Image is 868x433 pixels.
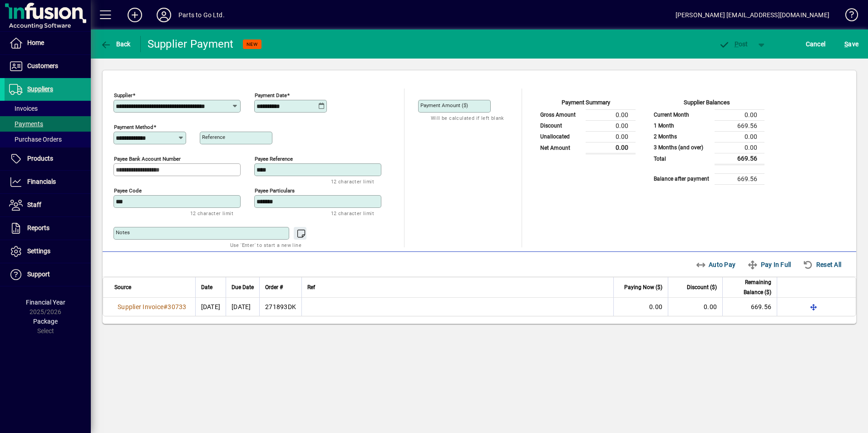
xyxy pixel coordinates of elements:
[27,178,56,185] span: Financials
[265,282,283,292] span: Order #
[649,153,715,164] td: Total
[715,120,764,131] td: 669.56
[9,136,62,143] span: Purchase Orders
[27,271,50,278] span: Support
[5,171,91,193] a: Financials
[5,217,91,240] a: Reports
[5,263,91,286] a: Support
[715,173,764,184] td: 669.56
[714,36,753,52] button: Post
[5,55,91,78] a: Customers
[27,62,58,69] span: Customers
[190,208,233,218] mat-hint: 12 character limit
[178,8,225,22] div: Parts to Go Ltd.
[704,303,717,310] span: 0.00
[5,101,91,116] a: Invoices
[751,303,772,310] span: 669.56
[715,153,764,164] td: 669.56
[120,7,149,23] button: Add
[844,40,848,48] span: S
[804,36,828,52] button: Cancel
[5,132,91,147] a: Purchase Orders
[163,303,168,310] span: #
[27,224,49,231] span: Reports
[26,299,65,306] span: Financial Year
[649,98,764,109] div: Supplier Balances
[9,120,43,128] span: Payments
[586,142,636,153] td: 0.00
[201,303,221,310] span: [DATE]
[27,247,50,255] span: Settings
[114,302,190,312] a: Supplier Invoice#30733
[687,282,717,292] span: Discount ($)
[114,156,181,162] mat-label: Payee Bank Account Number
[255,156,293,162] mat-label: Payee Reference
[728,277,771,297] span: Remaining Balance ($)
[259,298,301,316] td: 271893DK
[5,148,91,170] a: Products
[536,89,636,154] app-page-summary-card: Payment Summary
[27,39,44,46] span: Home
[114,187,142,194] mat-label: Payee Code
[649,131,715,142] td: 2 Months
[307,282,315,292] span: Ref
[649,303,662,310] span: 0.00
[838,2,857,31] a: Knowledge Base
[114,92,133,98] mat-label: Supplier
[9,105,38,112] span: Invoices
[27,201,41,208] span: Staff
[118,303,163,310] span: Supplier Invoice
[676,8,829,22] div: [PERSON_NAME] [EMAIL_ADDRESS][DOMAIN_NAME]
[226,298,259,316] td: [DATE]
[536,109,586,120] td: Gross Amount
[202,134,225,140] mat-label: Reference
[33,318,58,325] span: Package
[715,131,764,142] td: 0.00
[649,173,715,184] td: Balance after payment
[100,40,131,48] span: Back
[27,155,53,162] span: Products
[114,124,153,130] mat-label: Payment method
[715,109,764,120] td: 0.00
[116,229,130,236] mat-label: Notes
[536,98,636,109] div: Payment Summary
[536,120,586,131] td: Discount
[536,142,586,153] td: Net Amount
[744,256,794,273] button: Pay In Full
[148,37,234,51] div: Supplier Payment
[586,131,636,142] td: 0.00
[799,256,845,273] button: Reset All
[230,240,301,250] mat-hint: Use 'Enter' to start a new line
[803,257,841,272] span: Reset All
[91,36,141,52] app-page-header-button: Back
[649,120,715,131] td: 1 Month
[232,282,254,292] span: Due Date
[255,92,287,98] mat-label: Payment Date
[27,85,53,93] span: Suppliers
[149,7,178,23] button: Profile
[168,303,186,310] span: 30733
[201,282,212,292] span: Date
[649,89,764,185] app-page-summary-card: Supplier Balances
[715,142,764,153] td: 0.00
[719,40,748,48] span: ost
[114,282,131,292] span: Source
[624,282,662,292] span: Paying Now ($)
[5,116,91,132] a: Payments
[420,102,468,108] mat-label: Payment Amount ($)
[331,176,374,187] mat-hint: 12 character limit
[5,240,91,263] a: Settings
[431,113,504,123] mat-hint: Will be calculated if left blank
[331,208,374,218] mat-hint: 12 character limit
[844,37,858,51] span: ave
[536,131,586,142] td: Unallocated
[5,32,91,54] a: Home
[247,41,258,47] span: NEW
[806,37,826,51] span: Cancel
[747,257,791,272] span: Pay In Full
[255,187,295,194] mat-label: Payee Particulars
[842,36,861,52] button: Save
[586,120,636,131] td: 0.00
[5,194,91,216] a: Staff
[735,40,739,48] span: P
